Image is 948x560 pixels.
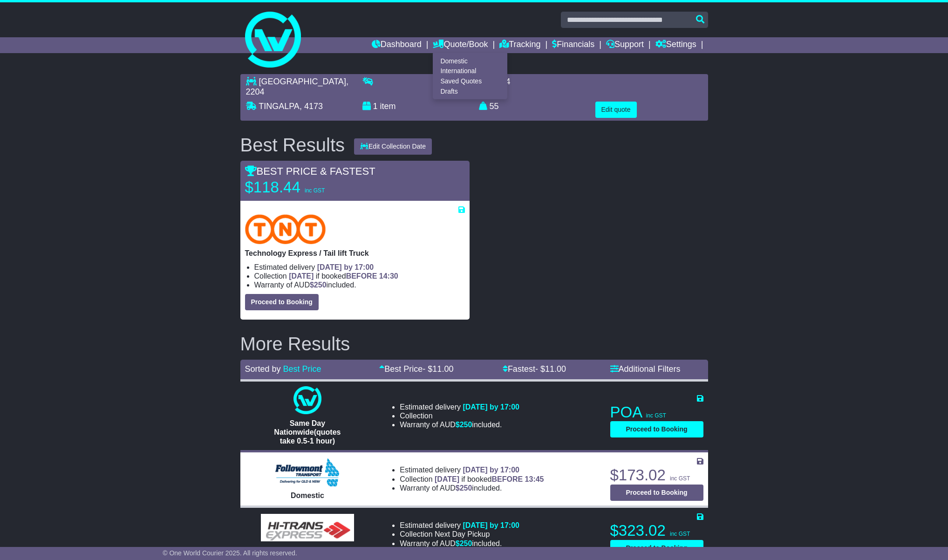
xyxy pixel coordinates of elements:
span: , 2204 [246,77,348,96]
a: Settings [655,37,696,53]
li: Estimated delivery [400,521,519,530]
a: Financials [552,37,594,53]
span: 1 [373,102,378,111]
span: $ [456,484,472,492]
span: BEFORE [491,475,523,483]
li: Warranty of AUD included. [400,420,519,429]
span: if booked [435,475,544,483]
span: 250 [460,540,472,547]
li: Warranty of AUD included. [400,539,519,548]
span: [DATE] by 17:00 [317,263,374,271]
span: 250 [460,484,472,492]
a: Quote/Book [433,37,488,53]
button: Edit Collection Date [354,138,432,155]
span: inc GST [670,531,690,537]
button: Proceed to Booking [610,485,703,501]
img: Followmont Transport: Domestic [275,458,339,486]
span: , 4173 [300,102,323,111]
span: 11.00 [432,364,453,374]
li: Collection [254,272,465,280]
button: Proceed to Booking [610,421,703,437]
span: [DATE] by 17:00 [463,466,519,474]
a: Saved Quotes [433,76,507,87]
span: - $ [535,364,566,374]
li: Collection [400,530,519,539]
span: [GEOGRAPHIC_DATA] [259,77,346,86]
div: Best Results [236,135,350,155]
a: Tracking [499,37,540,53]
li: Estimated delivery [254,263,465,272]
span: BEFORE [346,272,377,280]
p: POA [610,403,703,422]
p: $323.02 [610,521,703,540]
span: item [380,102,396,111]
span: Domestic [291,492,324,499]
li: Estimated delivery [400,465,544,474]
li: Warranty of AUD included. [254,280,465,289]
li: Collection [400,475,544,484]
h2: More Results [240,334,708,354]
span: inc GST [305,187,325,194]
li: Estimated delivery [400,403,519,411]
a: Best Price- $11.00 [379,364,453,374]
span: BEST PRICE & FASTEST [245,165,375,177]
span: 11.00 [545,364,566,374]
span: - $ [423,364,453,374]
span: $ [310,281,327,289]
span: [DATE] by 17:00 [463,403,519,411]
button: Edit quote [595,102,637,118]
p: $118.44 [245,178,361,197]
li: Warranty of AUD included. [400,484,544,492]
span: 14:30 [379,272,398,280]
p: $173.02 [610,466,703,485]
span: [DATE] [435,475,459,483]
span: $ [456,540,472,547]
span: 250 [460,421,472,429]
span: $ [456,421,472,429]
span: inc GST [670,475,690,482]
button: Proceed to Booking [245,294,319,310]
a: International [433,66,507,76]
span: Next Day Pickup [435,530,490,538]
span: 250 [314,281,327,289]
span: Sorted by [245,364,281,374]
span: Same Day Nationwide(quotes take 0.5-1 hour) [274,419,341,445]
span: General [293,546,321,554]
div: Quote/Book [433,53,507,99]
span: © One World Courier 2025. All rights reserved. [163,549,297,557]
span: 55 [490,102,499,111]
a: Best Price [283,364,321,374]
span: TINGALPA [259,102,300,111]
img: TNT Domestic: Technology Express / Tail lift Truck [245,214,326,244]
span: if booked [289,272,398,280]
a: Support [606,37,644,53]
a: Dashboard [372,37,422,53]
a: Fastest- $11.00 [503,364,566,374]
img: One World Courier: Same Day Nationwide(quotes take 0.5-1 hour) [293,386,321,414]
span: 13:45 [525,475,544,483]
a: Additional Filters [610,364,681,374]
span: inc GST [646,412,666,419]
a: Drafts [433,86,507,96]
a: Domestic [433,56,507,66]
li: Collection [400,411,519,420]
span: [DATE] [289,272,314,280]
img: HiTrans (Machship): General [261,514,354,541]
p: Technology Express / Tail lift Truck [245,249,465,258]
button: Proceed to Booking [610,540,703,556]
span: [DATE] by 17:00 [463,521,519,529]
